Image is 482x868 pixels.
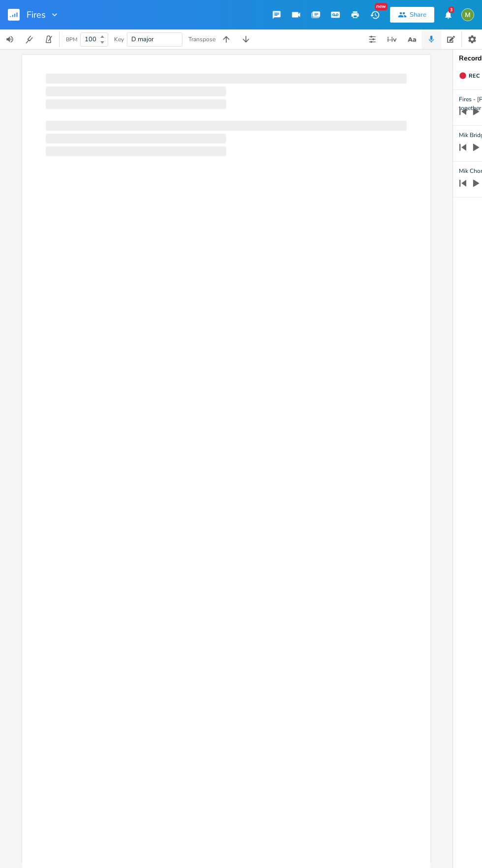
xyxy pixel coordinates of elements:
button: 3 [438,6,458,24]
button: New [365,6,385,24]
div: 3 [449,7,454,13]
span: Fires [27,10,46,19]
div: Key [114,36,124,42]
div: New [375,3,388,10]
div: Share [410,10,426,19]
img: Mik Sivak [461,8,474,21]
div: Transpose [188,36,215,42]
span: D major [131,35,154,44]
button: Share [390,7,434,23]
span: Rec [469,72,480,80]
div: BPM [66,37,77,42]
